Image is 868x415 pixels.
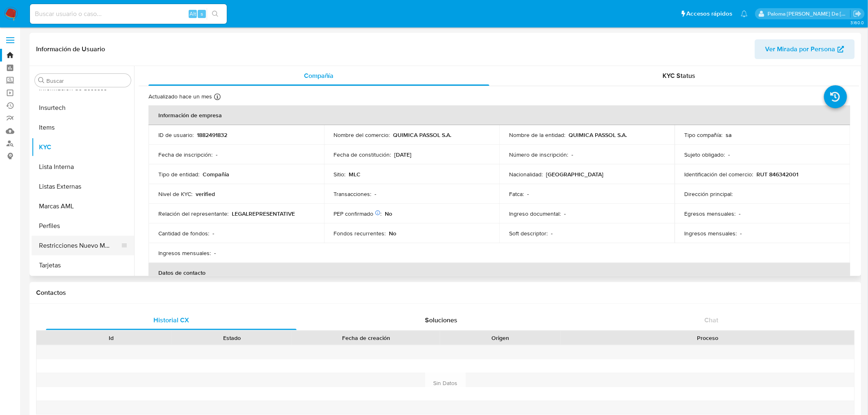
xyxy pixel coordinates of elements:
[389,230,397,237] p: No
[30,9,227,19] input: Buscar usuario o caso...
[304,71,334,80] span: Compañía
[32,196,134,216] button: Marcas AML
[566,334,849,342] div: Proceso
[685,230,737,237] p: Ingresos mensuales :
[765,39,836,59] span: Ver Mirada por Persona
[334,210,382,217] p: PEP confirmado :
[569,131,627,139] p: QUIMICA PASSOL S.A.
[334,151,391,158] p: Fecha de constitución :
[36,289,855,297] h1: Contactos
[571,151,573,158] p: -
[32,255,134,275] button: Tarjetas
[334,230,386,237] p: Fondos recurrentes :
[385,210,393,217] p: No
[32,118,134,137] button: Items
[32,157,134,177] button: Lista Interna
[685,131,723,139] p: Tipo compañía :
[32,98,134,118] button: Insurtech
[214,249,216,257] p: -
[158,210,228,217] p: Relación del representante :
[375,190,377,198] p: -
[158,230,209,237] p: Cantidad de fondos :
[57,334,166,342] div: Id
[46,77,128,84] input: Buscar
[685,151,725,158] p: Sujeto obligado :
[755,39,855,59] button: Ver Mirada por Persona
[158,151,212,158] p: Fecha de inscripción :
[853,9,862,18] a: Salir
[425,315,458,325] span: Soluciones
[527,190,529,198] p: -
[739,210,741,217] p: -
[685,210,736,217] p: Egresos mensuales :
[757,171,799,178] p: RUT 846342001
[705,315,719,325] span: Chat
[207,8,224,20] button: search-icon
[687,9,733,18] span: Accesos rápidos
[32,177,134,196] button: Listas Externas
[768,10,851,18] p: paloma.falcondesoto@mercadolibre.cl
[153,315,189,325] span: Historial CX
[546,171,603,178] p: [GEOGRAPHIC_DATA]
[509,151,568,158] p: Número de inscripción :
[212,230,214,237] p: -
[38,77,45,84] button: Buscar
[216,151,217,158] p: -
[196,190,215,198] p: verified
[148,105,850,125] th: Información de empresa
[158,190,192,198] p: Nivel de KYC :
[740,230,742,237] p: -
[685,171,754,178] p: Identificación del comercio :
[726,131,732,139] p: sa
[564,210,566,217] p: -
[509,171,543,178] p: Nacionalidad :
[551,230,553,237] p: -
[203,171,229,178] p: Compañia
[32,137,134,157] button: KYC
[685,190,733,198] p: Dirección principal :
[197,131,227,139] p: 1882491832
[334,171,346,178] p: Sitio :
[729,151,730,158] p: -
[158,249,211,257] p: Ingresos mensuales :
[158,131,194,139] p: ID de usuario :
[201,10,203,18] span: s
[232,210,295,217] p: LEGALREPRESENTATIVE
[36,45,105,53] h1: Información de Usuario
[741,10,748,17] a: Notificaciones
[446,334,555,342] div: Origen
[395,151,412,158] p: [DATE]
[663,71,696,80] span: KYC Status
[393,131,452,139] p: QUIMICA PASSOL S.A.
[190,10,196,18] span: Alt
[177,334,286,342] div: Estado
[298,334,434,342] div: Fecha de creación
[158,171,199,178] p: Tipo de entidad :
[32,216,134,236] button: Perfiles
[509,131,565,139] p: Nombre de la entidad :
[148,93,212,100] p: Actualizado hace un mes
[334,131,390,139] p: Nombre del comercio :
[32,236,128,255] button: Restricciones Nuevo Mundo
[509,230,548,237] p: Soft descriptor :
[148,263,850,283] th: Datos de contacto
[334,190,372,198] p: Transacciones :
[349,171,361,178] p: MLC
[509,210,561,217] p: Ingreso documental :
[509,190,524,198] p: Fatca :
